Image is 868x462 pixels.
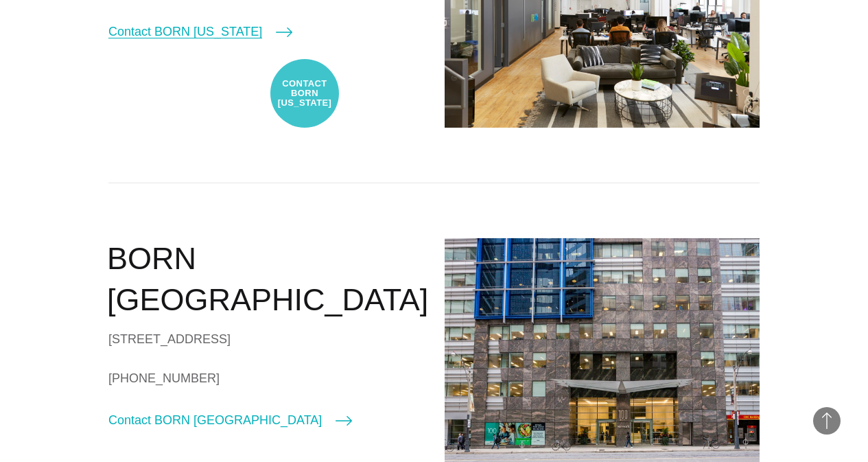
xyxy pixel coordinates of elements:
h2: BORN [GEOGRAPHIC_DATA] [107,238,424,321]
a: Contact BORN [GEOGRAPHIC_DATA] [108,411,352,430]
div: [STREET_ADDRESS] [108,329,424,349]
a: [PHONE_NUMBER] [108,368,424,389]
a: Contact BORN [US_STATE] [108,22,292,41]
button: Back to Top [813,407,841,435]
